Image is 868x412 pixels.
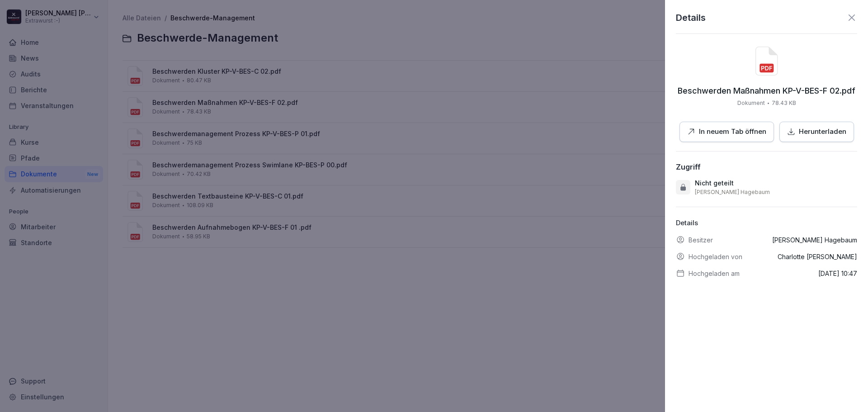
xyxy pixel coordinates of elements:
button: Herunterladen [779,122,854,142]
p: Details [676,218,857,228]
button: In neuem Tab öffnen [679,122,774,142]
p: Beschwerden Maßnahmen KP-V-BES-F 02.pdf [678,86,855,95]
p: 78.43 KB [772,99,796,107]
p: Herunterladen [799,127,846,137]
p: [DATE] 10:47 [818,269,857,278]
p: Charlotte [PERSON_NAME] [778,252,857,261]
p: Dokument [737,99,765,107]
p: Hochgeladen von [689,252,742,261]
p: Hochgeladen am [689,269,740,278]
p: In neuem Tab öffnen [699,127,766,137]
p: [PERSON_NAME] Hagebaum [772,235,857,245]
p: Nicht geteilt [695,179,734,188]
p: [PERSON_NAME] Hagebaum [695,189,770,196]
p: Besitzer [689,235,713,245]
p: Details [676,11,706,24]
div: Zugriff [676,162,701,171]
